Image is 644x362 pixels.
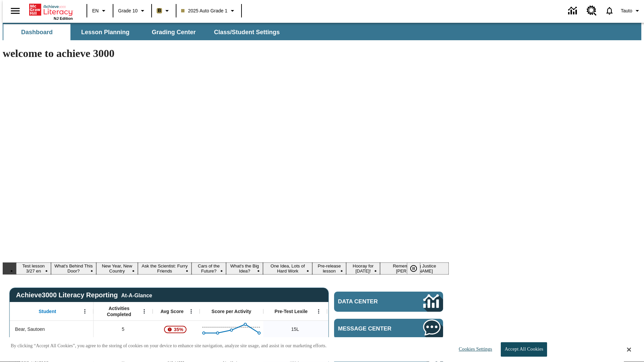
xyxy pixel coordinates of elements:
[334,292,443,312] a: Data Center
[312,262,346,275] button: Slide 8 Pre-release lesson
[453,343,495,356] button: Cookies Settings
[72,24,139,40] button: Lesson Planning
[618,5,644,17] button: Profile/Settings
[263,262,312,275] button: Slide 7 One Idea, Lots of Hard Work
[621,7,632,14] span: Tauto
[122,326,124,333] span: 5
[407,262,420,275] button: Pause
[94,321,153,338] div: 5, Bear, Sautoen
[209,24,285,40] button: Class/Student Settings
[21,28,53,36] span: Dashboard
[338,325,403,332] span: Message Center
[314,306,324,316] button: Open Menu
[171,323,186,336] span: 35%
[178,5,239,17] button: Class: 2025 Auto Grade 1, Select your class
[5,1,25,21] button: Open side menu
[407,262,427,275] div: Pause
[564,2,583,20] a: Data Center
[338,298,401,305] span: Data Center
[80,306,90,316] button: Open Menu
[11,343,327,349] p: By clicking “Accept All Cookies”, you agree to the storing of cookies on your device to enhance s...
[138,262,192,275] button: Slide 4 Ask the Scientist: Furry Friends
[54,16,73,20] span: NJ Edition
[158,6,161,15] span: B
[140,24,207,40] button: Grading Center
[81,28,129,36] span: Lesson Planning
[192,262,226,275] button: Slide 5 Cars of the Future?
[583,2,601,20] a: Resource Center, Will open in new tab
[16,262,51,275] button: Slide 1 Test lesson 3/27 en
[214,28,280,36] span: Class/Student Settings
[3,47,449,60] h1: welcome to achieve 3000
[152,28,196,36] span: Grading Center
[346,262,380,275] button: Slide 9 Hooray for Constitution Day!
[334,319,443,339] a: Message Center
[15,326,45,333] span: Bear, Sautoen
[186,306,196,316] button: Open Menu
[154,5,174,17] button: Boost Class color is light brown. Change class color
[181,7,227,14] span: 2025 Auto Grade 1
[16,291,152,299] span: Achieve3000 Literacy Reporting
[97,305,141,317] span: Activities Completed
[291,326,299,333] span: 15 Lexile, Bear, Sautoen
[96,262,138,275] button: Slide 3 New Year, New Country
[160,308,183,314] span: Avg Score
[29,3,73,16] a: Home
[226,262,263,275] button: Slide 6 What's the Big Idea?
[139,306,149,316] button: Open Menu
[29,2,73,20] div: Home
[3,24,70,40] button: Dashboard
[501,342,547,357] button: Accept All Cookies
[627,347,631,353] button: Close
[275,308,308,314] span: Pre-Test Lexile
[115,5,149,17] button: Grade: Grade 10, Select a grade
[3,23,641,40] div: SubNavbar
[39,308,56,314] span: Student
[601,2,618,19] a: Notifications
[153,321,200,338] div: , 35%, Attention! This student's Average First Try Score of 35% is below 65%, Bear, Sautoen
[327,321,391,338] div: 10 Lexile, ER, Based on the Lexile Reading measure, student is an Emerging Reader (ER) and will h...
[89,5,111,17] button: Language: EN, Select a language
[121,291,152,299] div: At-A-Glance
[118,7,138,14] span: Grade 10
[51,262,96,275] button: Slide 2 What's Behind This Door?
[212,308,252,314] span: Score per Activity
[3,24,286,40] div: SubNavbar
[380,262,449,275] button: Slide 10 Remembering Justice O'Connor
[92,7,99,14] span: EN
